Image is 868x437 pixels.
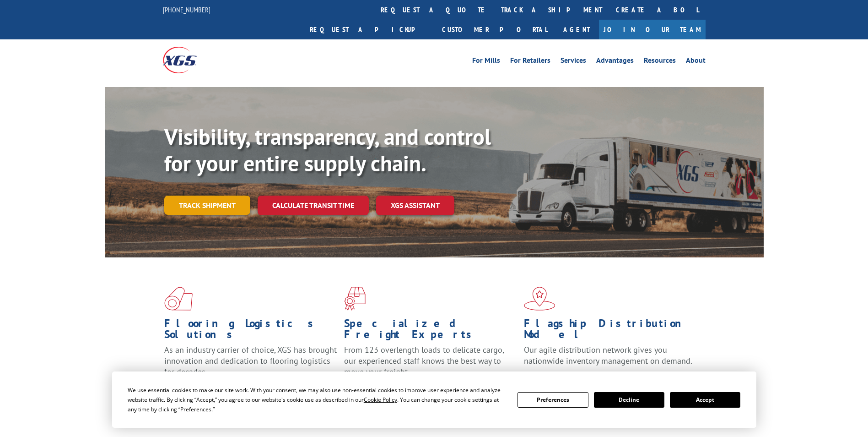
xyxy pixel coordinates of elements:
button: Accept [670,392,740,408]
div: We use essential cookies to make our site work. With your consent, we may also use non-essential ... [128,385,507,414]
img: xgs-icon-focused-on-flooring-red [344,287,366,311]
a: Calculate transit time [258,196,369,215]
span: Preferences [180,405,211,413]
b: Visibility, transparency, and control for your entire supply chain. [164,122,491,177]
img: xgs-icon-flagship-distribution-model-red [524,287,555,311]
img: xgs-icon-total-supply-chain-intelligence-red [164,287,193,311]
a: [PHONE_NUMBER] [163,5,210,14]
h1: Flooring Logistics Solutions [164,318,337,344]
a: Services [561,57,586,67]
a: Customer Portal [435,20,554,39]
a: About [686,57,706,67]
div: Cookie Consent Prompt [112,371,756,428]
a: Resources [644,57,676,67]
h1: Flagship Distribution Model [524,318,697,344]
a: Agent [554,20,599,39]
span: Our agile distribution network gives you nationwide inventory management on demand. [524,344,692,366]
a: Request a pickup [303,20,435,39]
a: For Retailers [510,57,550,67]
a: Join Our Team [599,20,706,39]
a: XGS ASSISTANT [376,196,454,215]
span: As an industry carrier of choice, XGS has brought innovation and dedication to flooring logistics... [164,344,337,377]
a: Advantages [596,57,634,67]
h1: Specialized Freight Experts [344,318,517,344]
a: For Mills [472,57,500,67]
button: Preferences [518,392,588,408]
button: Decline [594,392,664,408]
p: From 123 overlength loads to delicate cargo, our experienced staff knows the best way to move you... [344,344,517,385]
span: Cookie Policy [364,396,397,404]
a: Track shipment [164,196,250,215]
